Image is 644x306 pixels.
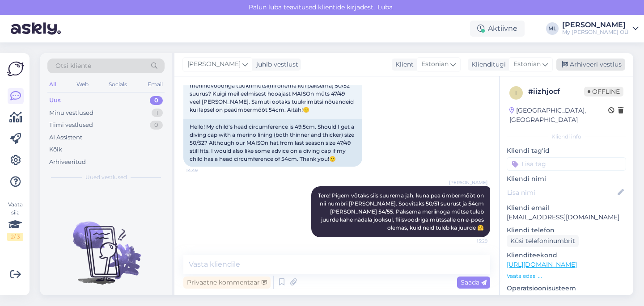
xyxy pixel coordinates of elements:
p: Kliendi email [507,203,626,213]
span: [PERSON_NAME] [187,59,241,69]
p: [EMAIL_ADDRESS][DOMAIN_NAME] [507,213,626,222]
span: 15:29 [454,238,487,244]
div: Hello! My child's head circumference is 49.5cm. Should I get a diving cap with a merino lining (b... [183,119,362,167]
div: Email [146,79,165,90]
p: Klienditeekond [507,251,626,260]
span: Luba [375,3,395,11]
div: Uus [49,96,61,105]
p: Kliendi telefon [507,226,626,235]
div: Kliendi info [507,133,626,141]
div: Vaata siia [7,201,23,241]
div: 0 [150,121,163,130]
div: Klienditugi [468,60,506,69]
p: Kliendi tag'id [507,146,626,155]
div: Socials [107,79,129,90]
span: Otsi kliente [55,61,91,71]
div: Kõik [49,145,62,154]
p: Uued vestlused tulevad siia. [60,294,152,303]
div: Arhiveeritud [49,158,86,167]
div: AI Assistent [49,133,82,142]
input: Lisa nimi [507,188,616,197]
div: Klient [392,60,414,69]
div: All [47,79,58,90]
p: Vaata edasi ... [507,272,626,280]
a: [PERSON_NAME]My [PERSON_NAME] OÜ [562,21,639,36]
div: Küsi telefoninumbrit [507,235,579,247]
span: Uued vestlused [85,173,127,181]
div: Aktiivne [470,21,525,37]
a: [URL][DOMAIN_NAME] [507,260,577,268]
div: juhib vestlust [253,60,298,69]
div: Privaatne kommentaar [183,277,271,289]
div: My [PERSON_NAME] OÜ [562,29,629,36]
p: Operatsioonisüsteem [507,284,626,293]
div: Arhiveeri vestlus [556,59,625,71]
span: Saada [461,278,487,286]
div: 0 [150,96,163,105]
div: ML [546,22,559,35]
div: [PERSON_NAME] [562,21,629,29]
img: No chats [40,205,172,286]
p: iPhone OS 18.5 [507,293,626,302]
div: [GEOGRAPHIC_DATA], [GEOGRAPHIC_DATA] [509,106,608,125]
span: [PERSON_NAME] [449,179,487,186]
span: 14:49 [186,167,220,174]
span: Tere! Pigem võtaks siis suurema jah, kuna pea ümbermõõt on nii numbri [PERSON_NAME]. Soovitaks 50... [318,192,485,231]
div: # iizhjocf [528,86,584,97]
div: 2 / 3 [7,233,23,241]
span: Estonian [421,59,449,69]
div: Tiimi vestlused [49,121,93,130]
span: Offline [584,87,623,96]
div: 1 [152,109,163,117]
div: Web [75,79,90,90]
p: Kliendi nimi [507,174,626,184]
div: Minu vestlused [49,109,93,117]
span: i [515,89,517,96]
input: Lisa tag [507,157,626,171]
img: Askly Logo [7,60,24,77]
span: Tere! Lapsel on peaümbermõõt 49,5cm. Kas peaks võtma meriinovoodriga tuukrimütsi(nii õhema kui pa... [190,74,355,113]
span: Estonian [513,59,541,69]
